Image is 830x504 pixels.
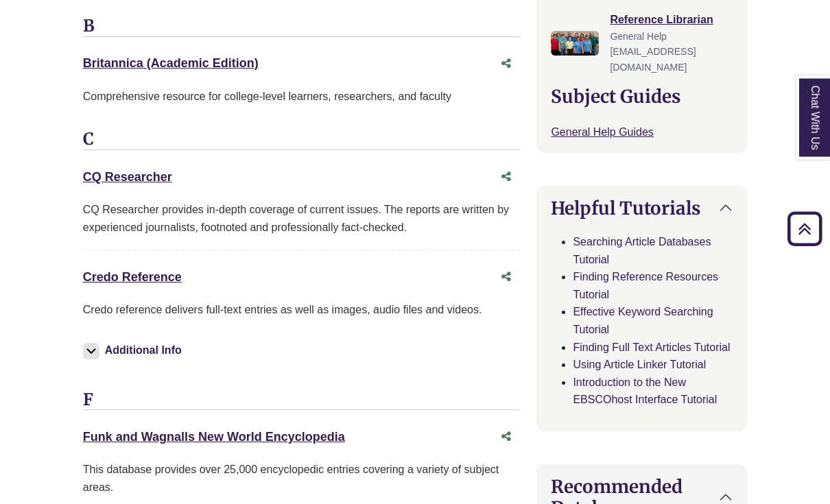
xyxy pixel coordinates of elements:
span: General Help [610,32,667,43]
span: [EMAIL_ADDRESS][DOMAIN_NAME] [610,47,696,73]
h3: C [83,130,521,151]
h3: B [83,17,521,38]
a: Searching Article Databases Tutorial [573,237,711,266]
a: Introduction to the New EBSCOhost Interface Tutorial [573,377,717,407]
button: Share this database [493,51,520,77]
button: Helpful Tutorials [537,187,746,230]
button: Share this database [493,165,520,191]
div: This database provides over 25,000 encyclopedic entries covering a variety of subject areas. [83,461,521,496]
a: Funk and Wagnalls New World Encyclopedia [83,431,345,444]
a: Effective Keyword Searching Tutorial [573,307,713,336]
a: Using Article Linker Tutorial [573,359,706,371]
a: Back to Top [783,219,827,238]
p: Comprehensive resource for college-level learners, researchers, and faculty [83,88,521,106]
img: Reference Librarian [551,32,599,56]
div: CQ Researcher provides in-depth coverage of current issues. The reports are written by experience... [83,202,521,237]
h2: Subject Guides [551,86,733,108]
h3: F [83,391,521,411]
a: Finding Reference Resources Tutorial [573,272,718,301]
a: Britannica (Academic Edition) [83,57,259,71]
a: General Help Guides [551,127,653,139]
p: Credo reference delivers full-text entries as well as images, audio files and videos. [83,302,521,320]
a: Reference Librarian [610,14,713,26]
button: Share this database [493,265,520,291]
button: Share this database [493,424,520,451]
a: Credo Reference [83,271,182,285]
a: Finding Full Text Articles Tutorial [573,342,730,354]
button: Additional Info [83,341,186,361]
a: CQ Researcher [83,171,172,184]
